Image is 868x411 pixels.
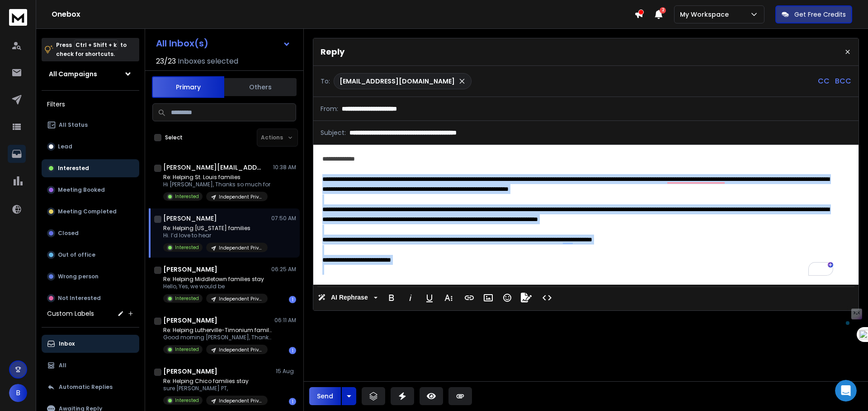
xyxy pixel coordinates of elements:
img: logo [9,9,27,26]
button: AI Rephrase [316,289,379,307]
p: Out of office [58,251,95,259]
div: 1 [289,398,296,405]
p: 07:50 AM [271,215,296,222]
button: All Status [42,116,139,134]
p: Hi [PERSON_NAME], Thanks so much for [163,181,270,188]
p: BCC [835,76,851,87]
p: Interested [175,193,199,200]
p: Automatic Replies [59,383,113,391]
button: Italic (Ctrl+I) [402,289,419,307]
h1: All Inbox(s) [156,39,208,48]
p: Meeting Booked [58,186,105,194]
p: Re: Helping Middletown families stay [163,276,268,283]
button: Signature [518,289,535,307]
button: Out of office [42,246,139,264]
p: Re: Helping Lutherville-Timonium families stay [163,327,272,334]
button: Emoticons [499,289,516,307]
p: 06:11 AM [274,317,296,324]
p: My Workspace [680,10,732,19]
h3: Inboxes selected [178,56,238,67]
p: Meeting Completed [58,208,117,215]
button: Insert Link (Ctrl+K) [461,289,478,307]
p: Independent Private Pay OT and PT [219,194,262,200]
h1: [PERSON_NAME][EMAIL_ADDRESS][DOMAIN_NAME] [163,163,263,172]
p: All [59,362,66,369]
iframe: To enrich screen reader interactions, please activate Accessibility in Grammarly extension settings [835,380,857,402]
p: Closed [58,230,79,237]
p: To: [321,77,330,86]
button: Send [309,387,341,405]
button: Bold (Ctrl+B) [383,289,400,307]
h3: Filters [42,98,139,111]
button: Primary [152,76,224,98]
p: Good morning [PERSON_NAME], Thank you [163,334,272,341]
button: Lead [42,138,139,156]
p: Inbox [59,340,75,347]
span: Ctrl + Shift + k [74,40,118,50]
p: Hi. I’d love to hear [163,232,268,239]
button: Interested [42,159,139,177]
button: Inbox [42,335,139,353]
p: Re: Helping St. Louis families [163,174,270,181]
div: To enrich screen reader interactions, please activate Accessibility in Grammarly extension settings [313,145,859,285]
button: Expand window [158,4,175,21]
p: Independent Private Pay OT and PT [219,245,262,251]
p: Independent Private Pay OT and PT [219,397,262,404]
h1: All Campaigns [49,69,97,79]
button: B [9,384,27,402]
p: Get Free Credits [794,10,846,19]
span: 2 [660,7,666,14]
div: 1 [289,296,296,303]
button: All Inbox(s) [149,34,298,52]
h3: Custom Labels [47,309,94,318]
p: Interested [175,397,199,404]
p: Wrong person [58,273,99,280]
button: Wrong person [42,268,139,286]
button: Code View [538,289,556,307]
button: Get Free Credits [775,5,852,23]
p: Re: Helping Chico families stay [163,378,268,385]
p: Independent Private Pay OT and PT [219,346,262,353]
p: All Status [59,121,88,129]
p: [EMAIL_ADDRESS][DOMAIN_NAME] [340,77,455,86]
button: Others [224,77,297,97]
button: Insert Image (Ctrl+P) [480,289,497,307]
h1: [PERSON_NAME] [163,214,217,223]
p: Interested [175,244,199,251]
button: Not Interested [42,289,139,307]
p: Re: Helping [US_STATE] families [163,225,268,232]
span: 23 / 23 [156,56,176,67]
p: Interested [175,346,199,353]
p: Lead [58,143,72,150]
p: sure [PERSON_NAME] PT, [163,385,268,392]
p: Hello, Yes, we would be [163,283,268,290]
p: From: [321,104,338,113]
p: Interested [175,295,199,302]
p: CC [818,76,830,87]
p: Not Interested [58,295,101,302]
p: Interested [58,165,89,172]
button: Meeting Booked [42,181,139,199]
p: Subject: [321,128,346,137]
button: All [42,356,139,374]
p: 15 Aug [276,368,296,375]
h1: Onebox [52,9,634,20]
button: Automatic Replies [42,378,139,396]
label: Select [165,134,183,141]
button: Closed [42,224,139,242]
h1: [PERSON_NAME] [163,367,217,376]
h1: [PERSON_NAME] [163,316,217,325]
p: Independent Private Pay OT and PT [219,296,262,302]
p: Reply [321,46,344,58]
p: 06:25 AM [271,266,296,273]
div: 1 [289,347,296,354]
p: 10:38 AM [273,164,296,171]
button: More Text [440,289,457,307]
h1: [PERSON_NAME] [163,265,217,274]
button: Underline (Ctrl+U) [421,289,438,307]
button: go back [6,4,23,21]
button: All Campaigns [42,65,139,83]
button: Meeting Completed [42,203,139,221]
